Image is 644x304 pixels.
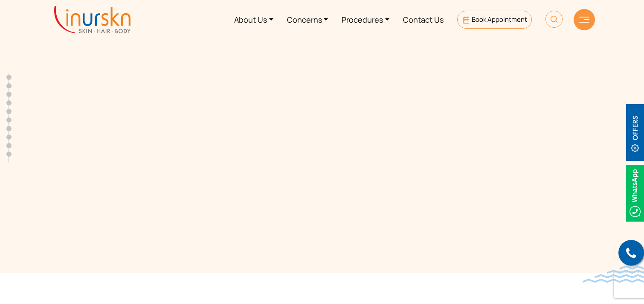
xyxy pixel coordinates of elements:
[335,3,396,35] a: Procedures
[626,104,644,161] img: offerBt
[457,11,532,29] a: Book Appointment
[472,15,527,24] span: Book Appointment
[545,11,563,28] img: HeaderSearch
[626,165,644,222] img: Whatsappicon
[579,17,589,23] img: hamLine.svg
[54,6,131,33] img: inurskn-logo
[396,3,450,35] a: Contact Us
[280,3,335,35] a: Concerns
[227,3,280,35] a: About Us
[626,188,644,197] a: Whatsappicon
[583,266,644,283] img: bluewave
